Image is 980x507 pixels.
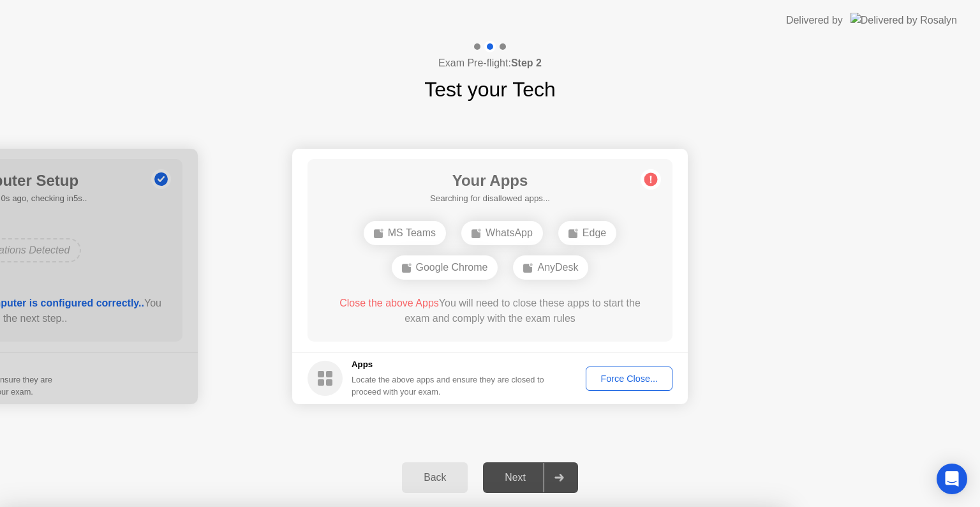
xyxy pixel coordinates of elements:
[850,13,957,27] img: Delivered by Rosalyn
[487,472,544,483] div: Next
[513,255,588,280] div: AnyDesk
[590,374,668,384] div: Force Close...
[461,221,543,245] div: WhatsApp
[364,221,446,245] div: MS Teams
[424,74,556,105] h1: Test your Tech
[558,221,616,245] div: Edge
[430,192,550,205] h5: Searching for disallowed apps...
[392,255,498,280] div: Google Chrome
[352,358,545,371] h5: Apps
[786,13,843,28] div: Delivered by
[937,464,967,494] div: Open Intercom Messenger
[339,298,439,308] span: Close the above Apps
[406,472,464,483] div: Back
[326,296,655,326] div: You will need to close these apps to start the exam and comply with the exam rules
[438,56,542,71] h4: Exam Pre-flight:
[352,374,545,398] div: Locate the above apps and ensure they are closed to proceed with your exam.
[511,57,542,68] b: Step 2
[430,169,550,192] h1: Your Apps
